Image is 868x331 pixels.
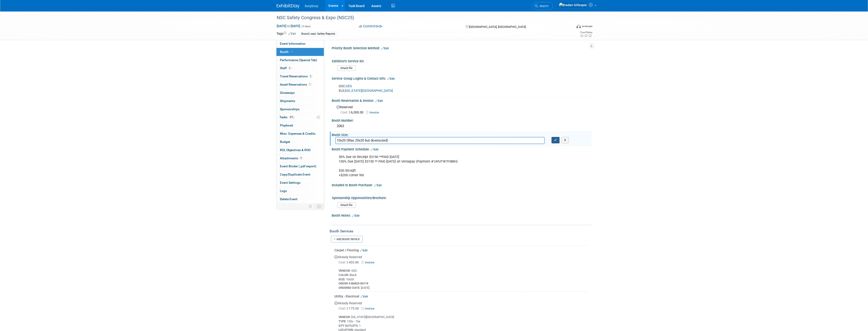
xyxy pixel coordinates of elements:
[276,40,324,48] a: Event Information
[339,307,349,310] span: Cost: $
[332,146,592,152] div: Booth Payment Schedule:
[280,91,295,95] span: Giveaways
[339,324,358,327] b: QTY OUTLETS
[381,47,389,50] a: Edit
[332,75,592,81] div: Service Group Logins & Contact Info:
[276,195,324,203] a: Delete Event
[339,273,348,277] b: COLOR
[332,182,592,188] div: Included In Booth Purchase:
[300,32,337,36] div: Brand Lead: Safety Reports
[332,97,592,103] div: Booth Reservation & Invoice:
[335,252,588,290] div: Already Reserved
[361,295,368,298] a: Edit
[341,110,351,114] span: Cost: $
[362,307,376,310] a: Invoice
[339,269,350,272] b: VENDOR
[276,121,324,129] a: Playbook
[339,286,360,289] b: ORDERED DATE
[289,32,296,35] a: Edit
[280,181,301,184] span: Event Settings
[280,164,317,168] span: Event Binder (.pdf export)
[280,107,300,111] span: Sponsorships
[280,42,306,45] span: Event Information
[276,56,324,64] a: Performance (Special Tab)
[280,115,295,119] span: Tasks
[276,179,324,187] a: Event Settings
[582,25,592,28] div: In-Person
[335,123,588,130] div: 2063
[276,130,324,138] a: Misc. Expenses & Credits
[332,194,589,200] div: Sponsorship Opportunities/Brochure:
[280,58,317,62] span: Performance (Special Tab)
[335,294,588,299] div: Utility - Electrical
[371,148,379,151] a: Edit
[280,156,303,160] span: Attachments
[280,148,311,152] span: ROI, Objectives & ROO
[330,229,592,234] div: Booth Services
[339,307,361,310] span: 175.00
[276,113,324,121] a: Tasks47%
[280,74,313,78] span: Travel Reservations
[276,162,324,170] a: Event Binder (.pdf export)
[345,89,393,93] a: [US_STATE][GEOGRAPHIC_DATA]
[308,83,312,86] span: 1
[469,25,526,29] span: [GEOGRAPHIC_DATA], [GEOGRAPHIC_DATA]
[339,260,349,264] span: Cost: $
[538,4,549,8] span: Search
[351,282,368,285] b: B6823-00174
[276,138,324,146] a: Budget
[280,173,311,176] span: Copy/Duplicate Event
[280,99,295,103] span: Shipments
[276,48,324,56] a: Booth
[332,212,592,218] div: Booth Notes:
[276,64,324,72] a: Staff3
[332,131,592,137] div: Booth Size:
[309,75,313,78] span: 3
[387,77,395,80] a: Edit
[280,140,290,144] span: Budget
[277,31,296,37] td: Tags
[339,315,350,319] b: VENDOR
[277,24,301,28] span: [DATE] [DATE]
[335,248,588,252] div: Carpet / Flooring
[276,72,324,80] a: Travel Reservations3
[276,97,324,105] a: Shipments
[289,116,295,119] span: 47%
[562,137,569,143] button: X
[346,84,352,88] a: GES
[307,203,315,209] td: Personalize Event Tab Strip
[339,260,361,264] span: 403.86
[280,197,298,201] span: Delete Event
[331,236,363,242] a: Add Booth Service
[559,3,587,8] img: Braden Gillespie
[366,111,381,114] a: Invoice
[280,83,312,86] span: Asset Reservations
[276,154,324,162] a: Attachments9
[276,146,324,154] a: ROI, Objectives & ROO
[305,4,318,8] span: busybusy
[287,24,291,28] span: to
[275,14,566,22] div: NSC Safety Congress & Expo (NSC25)
[280,132,316,135] span: Misc. Expenses & Credits
[280,189,287,193] span: Logs
[357,24,384,29] button: Committed
[277,4,300,8] img: ExhibitDay
[280,66,292,70] span: Staff
[276,171,324,179] a: Copy/Duplicate Event
[374,184,382,187] a: Edit
[332,45,592,51] div: Priority Booth Selection Method:
[360,249,368,252] a: Edit
[276,81,324,89] a: Asset Reservations1
[339,282,351,285] b: ORDER #
[300,156,303,160] span: 9
[276,105,324,113] a: Sponsorships
[315,203,324,209] td: Toggle Event Tabs
[336,152,541,180] div: 50% Due on Receipt $3150 **PAID [DATE] 100% Due [DATE] $3150 ** PAID [DATE] on Versapay (Payment ...
[335,265,588,290] div: : GES : Black : 10x20 : : [DATE]
[280,123,293,127] span: Playbook
[335,104,588,115] div: Reserved
[301,25,311,28] span: (3 days)
[276,187,324,195] a: Logs
[339,278,345,281] b: SIZE
[362,261,376,264] a: Invoice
